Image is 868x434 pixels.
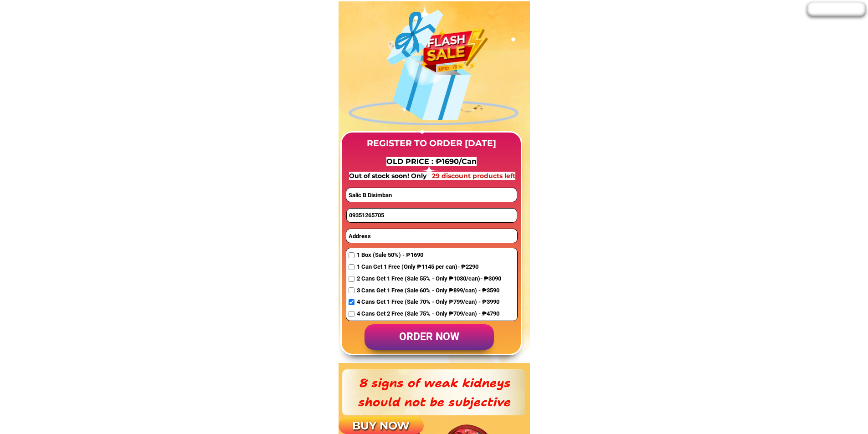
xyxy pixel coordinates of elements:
[360,137,503,150] h3: REGISTER TO ORDER [DATE]
[357,274,501,284] span: 2 Cans Get 1 Free (Sale 55% - Only ₱1030/can)- ₱3090
[386,157,477,166] span: OLD PRICE : ₱1690/Can
[365,324,494,350] p: order now
[349,172,428,180] span: Out of stock soon! Only
[432,172,515,180] span: 29 discount products left
[346,229,517,243] input: Address
[357,309,501,319] span: 4 Cans Get 2 Free (Sale 75% - Only ₱709/can) - ₱4790
[357,262,501,272] span: 1 Can Get 1 Free (Only ₱1145 per can)- ₱2290
[346,188,516,202] input: first and last name
[357,250,501,260] span: 1 Box (Sale 50%) - ₱1690
[357,286,501,296] span: 3 Cans Get 1 Free (Sale 60% - Only ₱899/can) - ₱3590
[347,209,517,222] input: Phone number
[354,373,514,411] h3: 8 signs of weak kidneys should not be subjective
[357,297,501,307] span: 4 Cans Get 1 Free (Sale 70% - Only ₱799/can) - ₱3990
